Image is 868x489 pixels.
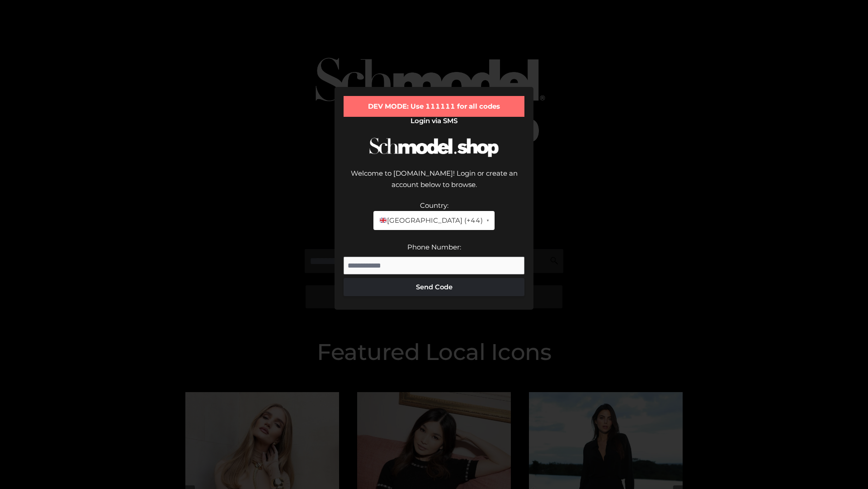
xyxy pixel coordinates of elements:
div: DEV MODE: Use 111111 for all codes [344,96,524,117]
span: [GEOGRAPHIC_DATA] (+44) [379,215,482,226]
img: Schmodel Logo [366,129,502,165]
div: Welcome to [DOMAIN_NAME]! Login or create an account below to browse. [344,168,524,200]
label: Phone Number: [407,243,461,251]
button: Send Code [344,278,524,296]
label: Country: [420,201,448,210]
h2: Login via SMS [344,117,524,125]
img: 🇬🇧 [380,217,387,224]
